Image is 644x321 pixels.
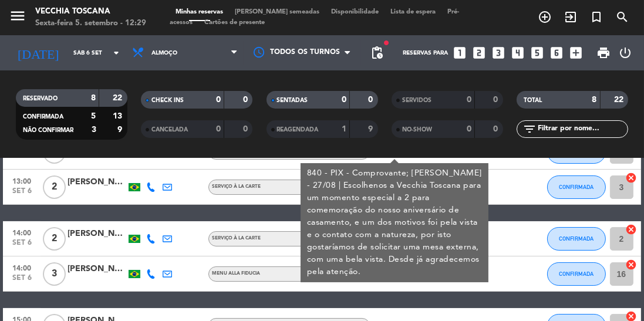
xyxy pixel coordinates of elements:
i: turned_in_not [589,10,603,24]
strong: 0 [216,125,221,133]
i: power_settings_new [618,46,632,60]
span: Serviço à la carte [212,184,261,189]
span: fiber_manual_record [383,39,390,46]
span: set 6 [7,152,36,165]
strong: 0 [493,96,500,104]
i: looks_4 [510,45,525,60]
strong: 22 [113,94,124,102]
span: set 6 [7,274,36,288]
span: NÃO CONFIRMAR [23,127,73,133]
div: [PERSON_NAME] [68,262,126,276]
i: exit_to_app [564,10,578,24]
span: 2 [43,227,66,251]
i: menu [9,7,26,25]
strong: 0 [467,125,471,133]
span: 14:00 [7,261,36,274]
strong: 0 [368,96,375,104]
i: add_circle_outline [538,10,552,24]
strong: 5 [91,112,96,120]
strong: 1 [342,125,346,133]
div: LOG OUT [615,35,635,70]
div: 840 - PIX - Comprovante; [PERSON_NAME] - 27/08 | Escolhenos a Vecchia Toscana para um momento esp... [307,167,483,278]
span: CONFIRMADA [559,184,594,190]
span: CONFIRMADA [559,235,594,242]
span: Minhas reservas [170,9,229,15]
span: set 6 [7,187,36,201]
span: TOTAL [524,97,542,103]
strong: 0 [216,96,221,104]
span: SERVIDOS [402,97,431,103]
i: looks_3 [491,45,506,60]
span: CONFIRMADA [559,271,594,277]
button: menu [9,7,26,29]
strong: 13 [113,112,124,120]
input: Filtrar por nome... [537,123,628,136]
span: Lista de espera [385,9,441,15]
span: Disponibilidade [325,9,385,15]
i: cancel [626,259,638,271]
span: print [596,46,611,60]
span: [PERSON_NAME] semeadas [229,9,325,15]
strong: 9 [117,126,124,134]
div: Vecchia Toscana [35,6,146,18]
span: Cartões de presente [198,19,271,26]
strong: 0 [467,96,471,104]
button: CONFIRMADA [547,262,606,286]
i: [DATE] [9,40,68,65]
span: RESERVADO [23,96,58,102]
i: looks_two [471,45,487,60]
strong: 9 [368,125,375,133]
i: filter_list [522,122,537,136]
span: set 6 [7,239,36,252]
strong: 8 [91,94,96,102]
strong: 8 [592,96,597,104]
span: 14:00 [7,225,36,239]
i: cancel [626,224,638,235]
span: Serviço à la carte [212,236,261,241]
button: CONFIRMADA [547,175,606,199]
span: Reservas para [403,50,448,56]
i: cancel [626,172,638,184]
strong: 0 [342,96,346,104]
span: 2 [43,175,66,199]
span: 3 [43,262,66,286]
span: CONFIRMADA [23,114,63,120]
i: add_box [568,45,584,60]
i: arrow_drop_down [109,46,123,60]
span: pending_actions [370,46,384,60]
strong: 0 [243,96,250,104]
strong: 22 [614,96,626,104]
span: SENTADAS [277,97,308,103]
div: Sexta-feira 5. setembro - 12:29 [35,18,146,29]
strong: 0 [243,125,250,133]
div: [PERSON_NAME] [68,227,126,241]
i: search [615,10,629,24]
span: 13:00 [7,174,36,187]
strong: 3 [92,126,96,134]
button: CONFIRMADA [547,227,606,251]
span: CANCELADA [151,127,188,133]
span: Almoço [151,50,177,56]
strong: 0 [493,125,500,133]
span: REAGENDADA [277,127,319,133]
span: NO-SHOW [402,127,432,133]
i: looks_5 [530,45,545,60]
span: Menu alla Fiducia [212,271,260,276]
i: looks_one [452,45,467,60]
span: CHECK INS [151,97,184,103]
i: looks_6 [549,45,564,60]
div: [PERSON_NAME] [68,175,126,189]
